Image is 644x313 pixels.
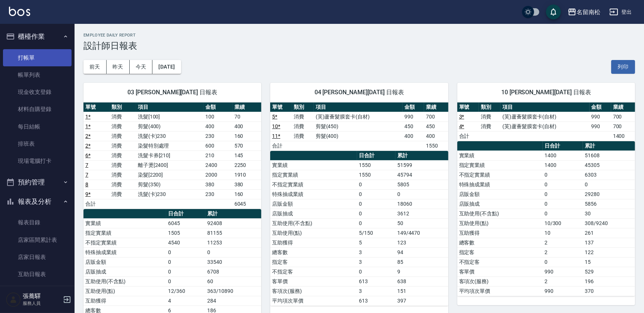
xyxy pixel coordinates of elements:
[136,131,203,141] td: 洗髮(卡)230
[583,247,635,257] td: 122
[85,162,88,168] a: 7
[543,286,583,296] td: 990
[314,112,403,121] td: (芙)蘆薈髮膜套卡(自材)
[395,209,448,218] td: 3612
[357,170,395,180] td: 1550
[357,199,395,209] td: 0
[357,267,395,276] td: 0
[203,180,233,189] td: 380
[395,267,448,276] td: 9
[233,112,262,121] td: 70
[501,121,590,131] td: (芙)蘆薈髮膜套卡(自材)
[3,101,72,118] a: 材料自購登錄
[136,160,203,170] td: 離子燙[2400]
[270,151,448,306] table: a dense table
[107,60,130,74] button: 昨天
[611,102,635,112] th: 業績
[457,160,543,170] td: 指定實業績
[83,228,166,238] td: 指定實業績
[270,102,292,112] th: 單號
[457,257,543,267] td: 不指定客
[292,112,314,121] td: 消費
[9,7,30,16] img: Logo
[270,228,357,238] td: 互助使用(點)
[457,199,543,209] td: 店販抽成
[270,296,357,306] td: 平均項次單價
[583,238,635,247] td: 137
[3,283,72,300] a: 互助排行榜
[357,160,395,170] td: 1550
[402,102,424,112] th: 金額
[203,189,233,199] td: 230
[457,131,479,141] td: 合計
[83,286,166,296] td: 互助使用(點)
[457,286,543,296] td: 平均項次單價
[402,112,424,121] td: 990
[543,189,583,199] td: 0
[23,300,61,307] p: 服務人員
[270,276,357,286] td: 客單價
[543,247,583,257] td: 2
[395,296,448,306] td: 397
[501,112,590,121] td: (芙)蘆薈髮膜套卡(自材)
[583,180,635,189] td: 0
[166,257,205,267] td: 0
[166,209,205,219] th: 日合計
[395,218,448,228] td: 50
[457,247,543,257] td: 指定客
[3,66,72,83] a: 帳單列表
[424,121,448,131] td: 450
[314,121,403,131] td: 剪髮(450)
[205,296,261,306] td: 284
[3,118,72,135] a: 每日結帳
[166,296,205,306] td: 4
[136,151,203,160] td: 洗髮卡券[210]
[424,141,448,151] td: 1550
[23,293,61,300] h5: 張蕎驛
[395,286,448,296] td: 151
[583,151,635,160] td: 51608
[395,180,448,189] td: 5805
[457,180,543,189] td: 特殊抽成業績
[543,160,583,170] td: 1400
[233,102,262,112] th: 業績
[402,131,424,141] td: 400
[543,180,583,189] td: 0
[110,112,136,121] td: 消費
[136,180,203,189] td: 剪髮(350)
[233,151,262,160] td: 145
[3,27,72,46] button: 櫃檯作業
[292,121,314,131] td: 消費
[203,112,233,121] td: 100
[136,141,203,151] td: 染髮特別處理
[457,209,543,218] td: 互助使用(不含點)
[205,218,261,228] td: 92408
[583,218,635,228] td: 308/9240
[110,151,136,160] td: 消費
[466,89,626,96] span: 10 [PERSON_NAME][DATE] 日報表
[3,249,72,266] a: 店家日報表
[292,131,314,141] td: 消費
[457,276,543,286] td: 客項次(服務)
[270,267,357,276] td: 不指定客
[457,170,543,180] td: 不指定實業績
[395,189,448,199] td: 0
[166,218,205,228] td: 6045
[606,5,635,19] button: 登出
[583,141,635,151] th: 累計
[3,173,72,192] button: 預約管理
[233,160,262,170] td: 2250
[3,135,72,152] a: 排班表
[357,228,395,238] td: 5/150
[233,131,262,141] td: 160
[395,160,448,170] td: 51599
[203,102,233,112] th: 金額
[357,238,395,247] td: 5
[395,170,448,180] td: 45794
[583,199,635,209] td: 5856
[205,276,261,286] td: 60
[357,209,395,218] td: 0
[457,238,543,247] td: 總客數
[110,102,136,112] th: 類別
[203,151,233,160] td: 210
